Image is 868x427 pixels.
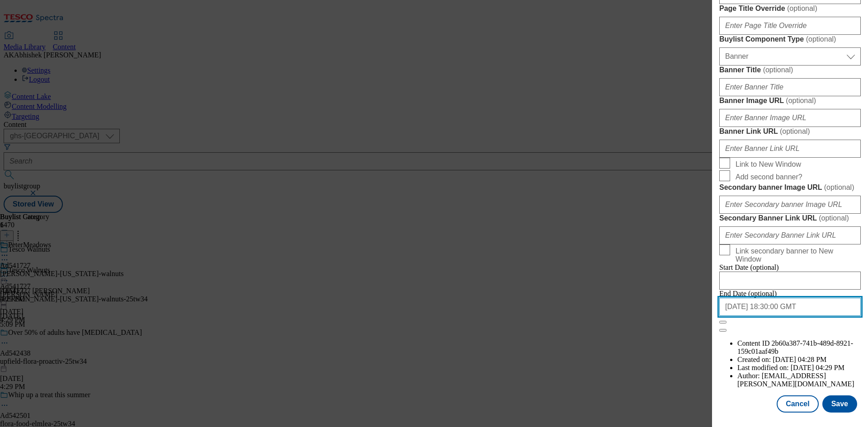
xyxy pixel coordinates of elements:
[806,35,836,43] span: ( optional )
[719,127,861,136] label: Banner Link URL
[719,214,861,223] label: Secondary Banner Link URL
[719,96,861,105] label: Banner Image URL
[819,214,849,222] span: ( optional )
[773,356,826,363] span: [DATE] 04:28 PM
[822,395,857,413] button: Save
[737,372,854,388] span: [EMAIL_ADDRESS][PERSON_NAME][DOMAIN_NAME]
[719,263,779,271] span: Start Date (optional)
[780,127,810,135] span: ( optional )
[719,196,861,214] input: Enter Secondary banner Image URL
[737,356,861,364] li: Created on:
[737,364,861,372] li: Last modified on:
[719,4,861,13] label: Page Title Override
[787,5,817,12] span: ( optional )
[719,183,861,192] label: Secondary banner Image URL
[719,140,861,158] input: Enter Banner Link URL
[737,339,861,356] li: Content ID
[737,339,853,355] span: 2b60a387-741b-489d-8921-159c01aaf49b
[824,183,854,191] span: ( optional )
[777,395,818,413] button: Cancel
[719,226,861,244] input: Enter Secondary Banner Link URL
[719,66,861,75] label: Banner Title
[719,109,861,127] input: Enter Banner Image URL
[719,290,777,297] span: End Date (optional)
[719,298,861,316] input: Enter Date
[719,321,726,324] button: Close
[736,247,857,263] span: Link secondary banner to New Window
[737,372,861,388] li: Author:
[719,78,861,96] input: Enter Banner Title
[736,160,801,169] span: Link to New Window
[763,66,793,74] span: ( optional )
[786,97,816,104] span: ( optional )
[719,17,861,35] input: Enter Page Title Override
[791,364,844,371] span: [DATE] 04:29 PM
[736,173,802,181] span: Add second banner?
[719,35,861,44] label: Buylist Component Type
[719,272,861,290] input: Enter Date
